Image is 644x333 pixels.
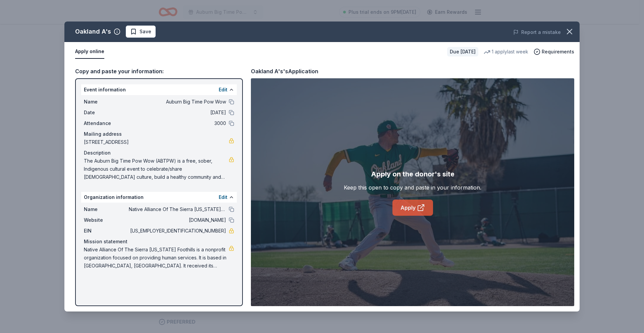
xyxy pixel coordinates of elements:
[75,67,243,76] div: Copy and paste your information:
[140,28,151,36] span: Save
[126,26,156,38] button: Save
[484,48,528,56] div: 1 apply last week
[129,98,226,106] span: Auburn Big Time Pow Wow
[447,47,478,56] div: Due [DATE]
[84,149,234,157] div: Description
[84,216,129,224] span: Website
[84,205,129,213] span: Name
[84,227,129,235] span: EIN
[81,192,237,203] div: Organization information
[75,45,104,59] button: Apply online
[84,130,234,138] div: Mailing address
[84,119,129,127] span: Attendance
[534,48,574,56] button: Requirements
[84,238,234,246] div: Mission statement
[129,119,226,127] span: 3000
[84,246,229,270] span: Native Alliance Of The Sierra [US_STATE] Foothills is a nonprofit organization focused on providi...
[392,200,433,216] a: Apply
[75,26,111,37] div: Oakland A's
[129,109,226,117] span: [DATE]
[129,205,226,213] span: Native Alliance Of The Sierra [US_STATE] Foothills
[84,157,229,181] span: The Auburn Big Time Pow Wow (ABTPW) is a free, sober, Indigenous cultural event to celebrate/shar...
[219,86,227,94] button: Edit
[84,98,129,106] span: Name
[129,227,226,235] span: [US_EMPLOYER_IDENTIFICATION_NUMBER]
[219,193,227,201] button: Edit
[251,67,318,76] div: Oakland A's's Application
[513,28,561,36] button: Report a mistake
[344,183,481,192] div: Keep this open to copy and paste in your information.
[129,216,226,224] span: [DOMAIN_NAME]
[371,169,454,179] div: Apply on the donor's site
[81,84,237,95] div: Event information
[84,109,129,117] span: Date
[542,48,574,56] span: Requirements
[84,138,229,146] span: [STREET_ADDRESS]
